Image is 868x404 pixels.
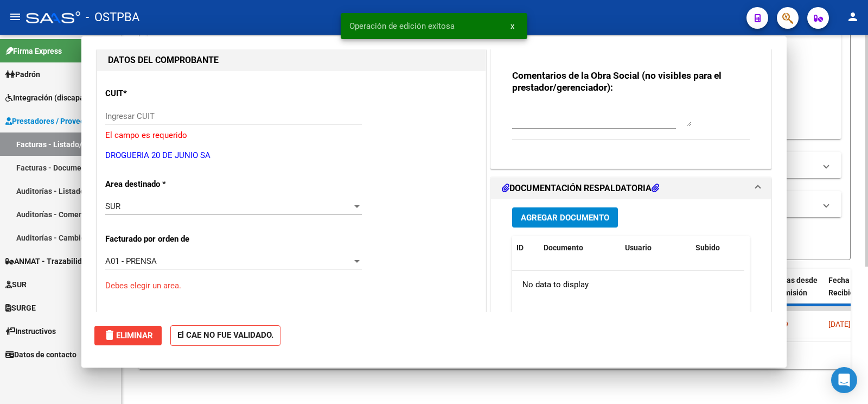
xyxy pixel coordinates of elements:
span: Fecha Recibido [828,276,859,297]
strong: El CAE NO FUE VALIDADO. [170,325,280,346]
span: Firma Express [5,45,62,57]
p: Debes elegir un area. [105,280,477,292]
span: x [510,21,514,31]
span: Agregar Documento [521,213,609,223]
span: Datos de contacto [5,349,76,361]
span: SUR [5,279,27,291]
button: x [502,16,523,36]
div: Open Intercom Messenger [831,367,857,393]
span: Eliminar [103,331,153,340]
datatable-header-cell: Documento [539,236,621,260]
span: ID [516,243,524,252]
datatable-header-cell: Días desde Emisión [775,269,824,317]
span: Documento [544,243,583,252]
p: CUIT [105,87,217,100]
mat-expansion-panel-header: DOCUMENTACIÓN RESPALDATORIA [491,178,771,199]
p: Area destinado * [105,178,217,191]
span: Prestadores / Proveedores [5,115,104,127]
button: Agregar Documento [512,207,618,228]
span: [DATE] [828,320,851,329]
span: Integración (discapacidad) [5,92,106,104]
mat-icon: delete [103,329,116,342]
span: Operación de edición exitosa [349,21,455,31]
span: SURGE [5,302,36,314]
p: Facturado por orden de [105,233,217,245]
span: Padrón [5,68,40,80]
p: El campo es requerido [105,129,477,142]
span: - OSTPBA [86,5,139,29]
h1: DOCUMENTACIÓN RESPALDATORIA [502,182,659,195]
span: Usuario [625,243,652,252]
datatable-header-cell: ID [512,236,539,260]
strong: Comentarios de la Obra Social (no visibles para el prestador/gerenciador): [512,70,722,93]
strong: DATOS DEL COMPROBANTE [108,55,219,65]
span: SUR [105,201,120,211]
div: No data to display [512,271,744,298]
p: DROGUERIA 20 DE JUNIO SA [105,149,477,162]
span: ANMAT - Trazabilidad [5,255,91,267]
datatable-header-cell: Subido [691,236,745,260]
span: A01 - PRENSA [105,256,157,266]
mat-icon: menu [9,10,22,23]
span: Instructivos [5,325,56,337]
span: Días desde Emisión [780,276,818,297]
mat-icon: person [846,10,859,23]
button: Eliminar [94,326,162,345]
datatable-header-cell: Usuario [621,236,691,260]
span: Subido [695,243,720,252]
